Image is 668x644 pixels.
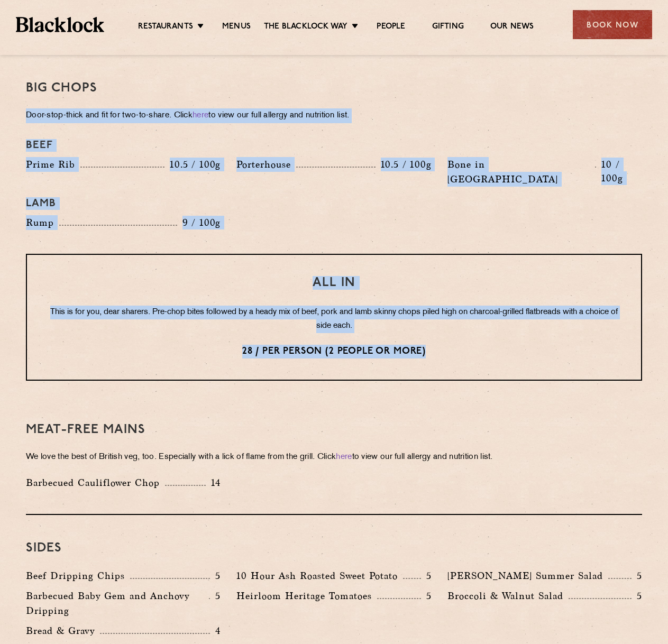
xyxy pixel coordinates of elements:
[26,450,642,465] p: We love the best of British veg, too. Especially with a lick of flame from the grill. Click to vi...
[177,216,221,229] p: 9 / 100g
[138,22,193,33] a: Restaurants
[573,10,652,39] div: Book Now
[376,158,432,171] p: 10.5 / 100g
[48,306,620,333] p: This is for you, dear sharers. Pre-chop bites followed by a heady mix of beef, pork and lamb skin...
[26,623,100,638] p: Bread & Gravy
[236,568,403,583] p: 10 Hour Ash Roasted Sweet Potato
[632,589,642,603] p: 5
[206,476,221,490] p: 14
[48,345,620,358] p: 28 / per person (2 people or more)
[26,423,642,437] h3: Meat-Free mains
[210,589,221,603] p: 5
[26,568,130,583] p: Beef Dripping Chips
[16,17,104,32] img: BL_Textured_Logo-footer-cropped.svg
[596,158,642,185] p: 10 / 100g
[421,589,432,603] p: 5
[26,541,642,555] h3: Sides
[26,475,165,490] p: Barbecued Cauliflower Chop
[236,157,296,172] p: Porterhouse
[26,81,642,95] h3: Big Chops
[432,22,464,33] a: Gifting
[164,158,221,171] p: 10.5 / 100g
[236,588,377,603] p: Heirloom Heritage Tomatoes
[26,157,80,172] p: Prime Rib
[210,569,221,583] p: 5
[447,588,569,603] p: Broccoli & Walnut Salad
[26,139,642,152] h4: Beef
[490,22,534,33] a: Our News
[193,112,208,119] a: here
[48,276,620,290] h3: All In
[210,624,221,638] p: 4
[26,108,642,123] p: Door-stop-thick and fit for two-to-share. Click to view our full allergy and nutrition list.
[447,157,596,187] p: Bone in [GEOGRAPHIC_DATA]
[421,569,432,583] p: 5
[632,569,642,583] p: 5
[377,22,405,33] a: People
[264,22,347,33] a: The Blacklock Way
[26,215,59,230] p: Rump
[26,197,642,210] h4: Lamb
[447,568,608,583] p: [PERSON_NAME] Summer Salad
[222,22,251,33] a: Menus
[26,588,209,618] p: Barbecued Baby Gem and Anchovy Dripping
[336,453,352,461] a: here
